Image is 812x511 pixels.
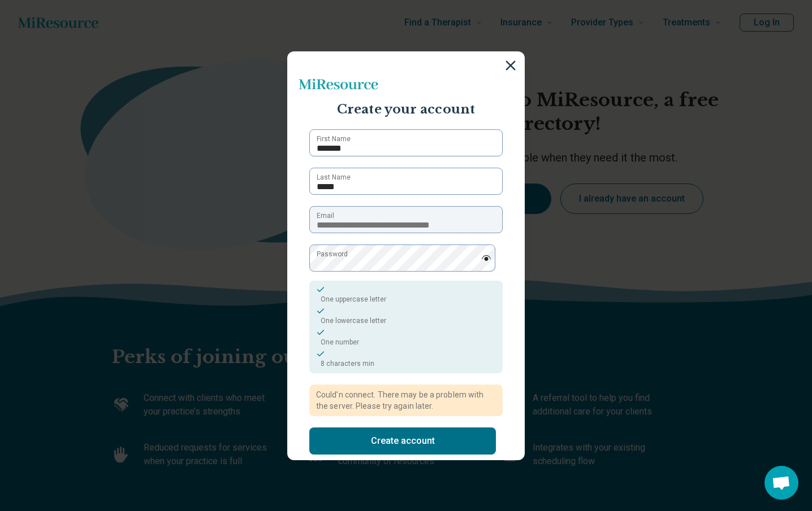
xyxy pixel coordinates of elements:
label: Last Name [317,172,351,182]
p: Could’n connect. There may be a problem with the server. Please try again later. [316,389,496,412]
label: Email [317,211,334,221]
p: Create your account [299,101,513,119]
span: One uppercase letter [321,295,386,303]
span: 8 characters min [321,360,374,368]
button: Create account [309,427,496,455]
label: Password [317,249,348,259]
img: password [481,255,491,261]
span: One number [321,338,359,346]
span: One lowercase letter [321,317,386,325]
label: First Name [317,134,351,144]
